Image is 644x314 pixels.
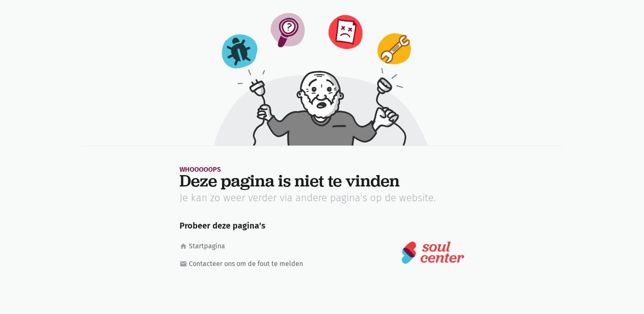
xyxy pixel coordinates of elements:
i: mail [180,260,187,268]
i: home [180,242,187,250]
img: logo-soulcenter-full.svg [401,241,464,264]
p: Je kan zo weer verder via andere pagina's op de website. [180,192,465,204]
div: Whooooops [180,166,465,173]
h1: Deze pagina is niet te vinden [180,173,465,189]
a: homeStartpagina [180,241,311,252]
a: mailContacteer ons om de fout te melden [180,258,311,269]
h5: Probeer deze pagina's [180,214,465,231]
